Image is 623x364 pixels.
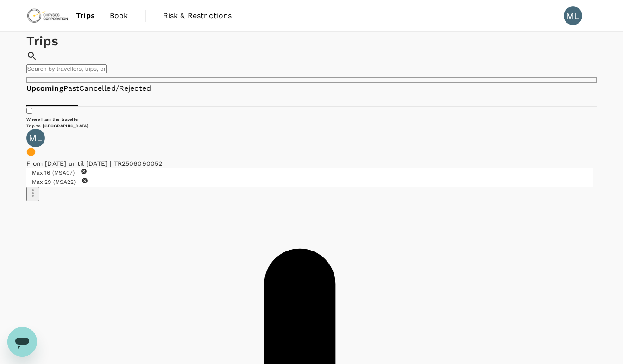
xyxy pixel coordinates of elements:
p: From [DATE] until [DATE] TR2506090052 [26,159,597,168]
span: Book [110,10,128,21]
a: Upcoming [26,83,63,94]
a: Past [63,83,80,94]
span: Max 29 (MSA22) [26,179,82,185]
span: Risk & Restrictions [163,10,232,21]
h1: Trips [26,32,597,50]
h6: Where I am the traveller [26,116,597,122]
input: Where I am the traveller [26,108,32,114]
span: Max 16 (MSA07) [26,169,81,176]
div: Max 29 (MSA22) [26,177,593,187]
a: Cancelled/Rejected [79,83,151,94]
span: | [110,160,111,167]
h6: Trip to [GEOGRAPHIC_DATA] [26,123,597,129]
img: Chrysos Corporation [26,6,69,26]
span: Trips [76,10,95,21]
div: ML [564,6,582,25]
div: Max 16 (MSA07) [26,168,593,177]
iframe: Button to launch messaging window [7,327,37,357]
p: ML [29,133,42,143]
input: Search by travellers, trips, or destination, label, team [26,64,107,73]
